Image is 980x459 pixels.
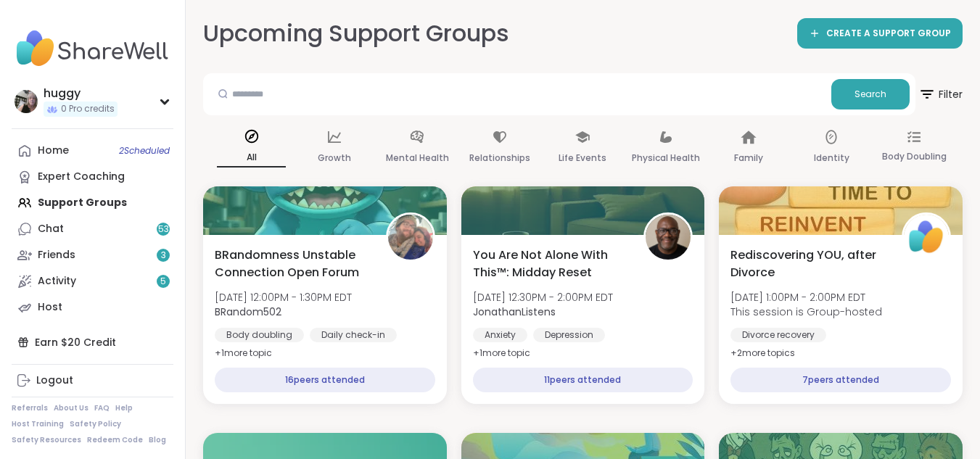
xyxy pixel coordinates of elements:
p: Identity [814,149,849,167]
div: 16 peers attended [215,368,435,392]
span: CREATE A SUPPORT GROUP [826,28,951,40]
a: Activity5 [12,268,173,294]
span: 3 [161,249,166,262]
span: [DATE] 1:00PM - 2:00PM EDT [730,290,882,305]
div: Expert Coaching [38,170,125,184]
p: Relationships [469,149,530,167]
div: 11 peers attended [473,368,693,392]
a: Expert Coaching [12,164,173,190]
div: Body doubling [215,328,304,342]
span: Filter [918,77,963,112]
img: BRandom502 [388,215,433,260]
p: Physical Health [632,149,700,167]
a: Safety Resources [12,435,81,445]
h2: Upcoming Support Groups [203,17,509,50]
a: Help [115,403,133,413]
div: Activity [38,274,76,289]
a: Host [12,294,173,321]
p: Mental Health [386,149,449,167]
div: Logout [36,373,73,388]
div: Divorce recovery [730,328,826,342]
div: Depression [533,328,605,342]
div: huggy [44,86,118,102]
a: About Us [54,403,88,413]
span: This session is Group-hosted [730,305,882,319]
div: Anxiety [473,328,527,342]
img: ShareWell Nav Logo [12,23,173,74]
div: Earn $20 Credit [12,329,173,355]
p: Life Events [559,149,606,167]
p: Family [734,149,763,167]
a: Safety Policy [70,419,121,429]
b: JonathanListens [473,305,556,319]
a: Blog [149,435,166,445]
div: Home [38,144,69,158]
a: Host Training [12,419,64,429]
p: Growth [318,149,351,167]
b: BRandom502 [215,305,281,319]
a: Logout [12,368,173,394]
a: FAQ [94,403,110,413]
div: Friends [38,248,75,262]
span: BRandomness Unstable Connection Open Forum [215,247,370,281]
a: Home2Scheduled [12,138,173,164]
span: 2 Scheduled [119,145,170,157]
a: Referrals [12,403,48,413]
span: [DATE] 12:00PM - 1:30PM EDT [215,290,352,305]
span: 0 Pro credits [61,103,115,115]
div: Host [38,300,62,315]
span: [DATE] 12:30PM - 2:00PM EDT [473,290,613,305]
span: You Are Not Alone With This™: Midday Reset [473,247,628,281]
div: 7 peers attended [730,368,951,392]
p: Body Doubling [882,148,947,165]
img: huggy [15,90,38,113]
img: ShareWell [904,215,949,260]
span: Rediscovering YOU, after Divorce [730,247,886,281]
a: Chat53 [12,216,173,242]
div: Chat [38,222,64,236]
a: CREATE A SUPPORT GROUP [797,18,963,49]
div: Daily check-in [310,328,397,342]
img: JonathanListens [646,215,691,260]
button: Filter [918,73,963,115]
a: Friends3 [12,242,173,268]
span: Search [855,88,886,101]
a: Redeem Code [87,435,143,445]
p: All [217,149,286,168]
span: 5 [160,276,166,288]
button: Search [831,79,910,109]
span: 53 [158,223,169,236]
